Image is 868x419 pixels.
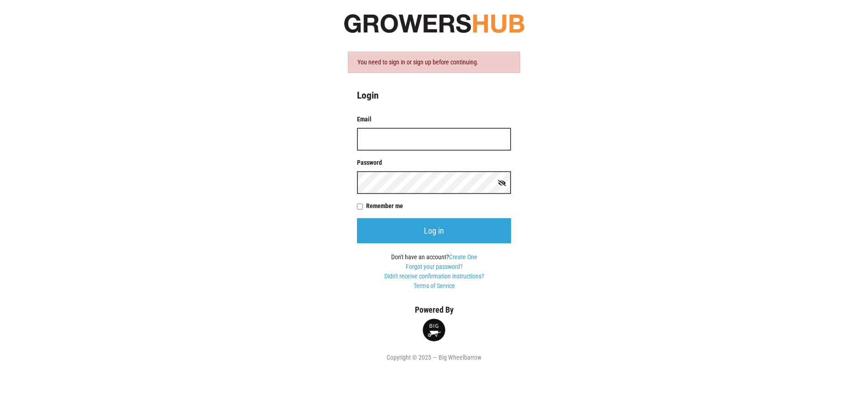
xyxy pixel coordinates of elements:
a: Terms of Service [413,282,455,289]
a: Create One [449,253,477,261]
a: Didn't receive confirmation instructions? [384,272,484,280]
label: Remember me [366,201,511,211]
div: Don't have an account? [357,252,511,291]
div: You need to sign in or sign up before continuing. [348,52,520,73]
img: small-round-logo-d6fdfe68ae19b7bfced82731a0234da4.png [423,319,445,341]
h5: Powered By [343,305,525,315]
input: Log in [357,218,511,243]
img: original-fc7597fdc6adbb9d0e2ae620e786d1a2.jpg [343,11,525,35]
a: Forgot your password? [406,263,463,270]
label: Email [357,115,511,124]
div: Copyright © 2025 — Big Wheelbarrow [343,353,525,362]
h4: Login [357,89,511,101]
label: Password [357,158,511,168]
